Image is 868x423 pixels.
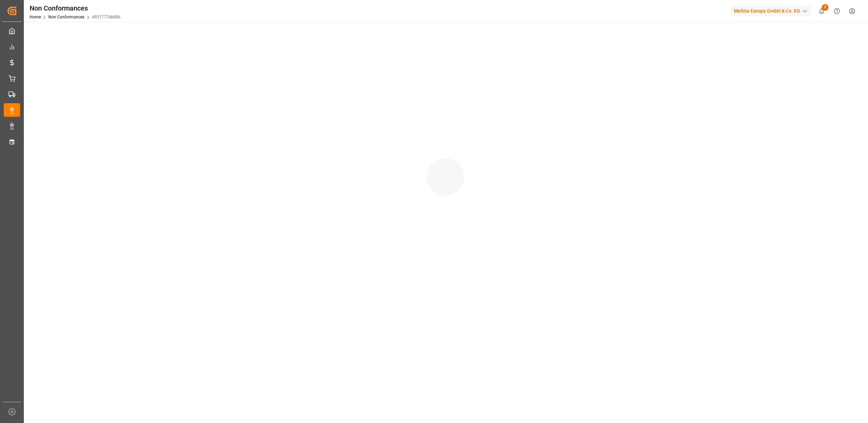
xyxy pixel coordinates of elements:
[731,4,814,17] button: Melitta Europa GmbH & Co. KG
[829,3,845,19] button: Help Center
[731,6,811,16] div: Melitta Europa GmbH & Co. KG
[822,4,828,11] span: 5
[30,3,121,13] div: Non Conformances
[48,15,84,19] a: Non Conformances
[814,3,829,19] button: show 5 new notifications
[30,15,41,19] a: Home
